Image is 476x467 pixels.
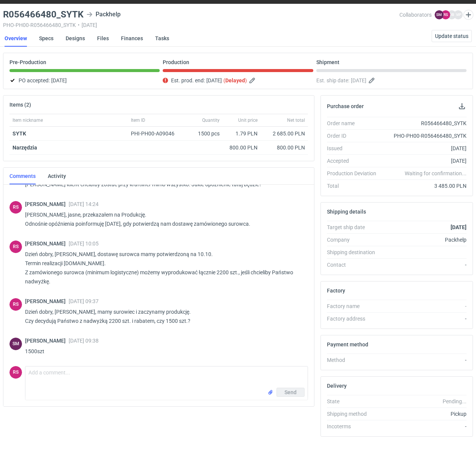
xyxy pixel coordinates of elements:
[131,117,145,123] span: Item ID
[69,201,99,207] span: [DATE] 14:24
[9,366,22,379] div: Rafał Stani
[383,182,467,190] div: 3 485.00 PLN
[383,157,467,165] div: [DATE]
[435,33,468,39] span: Update status
[51,76,67,85] span: [DATE]
[447,10,456,19] figcaption: JB
[327,261,383,269] div: Contact
[202,117,220,123] span: Quantity
[316,76,467,85] div: Est. ship date:
[454,10,463,19] figcaption: MP
[9,201,22,214] div: Rafał Stani
[383,261,467,269] div: -
[327,120,383,127] div: Order name
[3,22,399,28] div: PHO-PH00-R056466480_SYTK [DATE]
[78,22,80,28] span: •
[287,117,305,123] span: Net total
[97,30,109,47] a: Files
[25,298,69,304] span: [PERSON_NAME]
[276,388,305,397] button: Send
[383,132,467,140] div: PHO-PH00-R056466480_SYTK
[327,145,383,152] div: Issued
[327,209,366,215] h2: Shipping details
[9,298,22,311] figcaption: RS
[327,341,368,347] h2: Payment method
[327,103,364,109] h2: Purchase order
[25,338,69,344] span: [PERSON_NAME]
[25,250,302,286] p: Dzień dobry, [PERSON_NAME], dostawę surowca mamy potwierdzoną na 10.10. Termin realizacji [DOMAIN...
[86,10,121,19] div: Packhelp
[9,168,36,184] a: Comments
[9,298,22,311] div: Rafał Stani
[441,10,450,19] figcaption: RS
[383,120,467,127] div: R056466480_SYTK
[451,224,467,230] strong: [DATE]
[155,30,169,47] a: Tasks
[327,182,383,190] div: Total
[225,77,245,83] strong: Delayed
[66,30,85,47] a: Designs
[383,410,467,418] div: Pickup
[13,145,37,151] strong: Narzędzia
[327,157,383,165] div: Accepted
[383,423,467,430] div: -
[327,132,383,140] div: Order ID
[131,130,182,137] div: PHI-PH00-A09046
[327,302,383,310] div: Factory name
[9,241,22,253] div: Rafał Stani
[69,298,99,304] span: [DATE] 09:37
[9,102,31,108] h2: Items (2)
[9,338,22,350] figcaption: SM
[327,223,383,231] div: Target ship date
[383,302,467,310] div: -
[327,248,383,256] div: Shipping destination
[5,30,27,47] a: Overview
[383,356,467,364] div: -
[327,410,383,418] div: Shipping method
[9,338,22,350] div: Sebastian Markut
[9,76,160,85] div: PO accepted:
[25,307,302,325] p: Dzień dobry, [PERSON_NAME], mamy surowiec i zaczynamy produkcję. Czy decydują Państwo z nadwyżką ...
[248,76,258,85] button: Edit estimated production end date
[3,10,83,19] h3: R056466480_SYTK
[264,130,305,137] div: 2 685.00 PLN
[25,241,69,247] span: [PERSON_NAME]
[226,130,258,137] div: 1.79 PLN
[185,127,223,141] div: 1500 pcs
[69,338,99,344] span: [DATE] 09:38
[327,398,383,405] div: State
[226,144,258,151] div: 800.00 PLN
[316,59,339,65] p: Shipment
[327,423,383,430] div: Incoterms
[264,144,305,151] div: 800.00 PLN
[327,236,383,244] div: Company
[457,102,467,111] button: Download PO
[383,145,467,152] div: [DATE]
[163,59,189,65] p: Production
[48,168,66,184] a: Activity
[383,236,467,244] div: Packhelp
[13,131,26,137] a: SYTK
[383,315,467,322] div: -
[327,315,383,322] div: Factory address
[443,398,467,404] em: Pending...
[13,117,43,123] span: Item nickname
[463,10,473,20] button: Edit collaborators
[327,288,345,294] h2: Factory
[9,366,22,379] figcaption: RS
[163,76,313,85] div: Est. prod. end:
[238,117,258,123] span: Unit price
[25,347,302,356] p: 1500szt
[327,356,383,364] div: Method
[39,30,53,47] a: Specs
[25,201,69,207] span: [PERSON_NAME]
[432,30,472,42] button: Update status
[435,10,444,19] figcaption: SM
[399,12,432,18] span: Collaborators
[9,241,22,253] figcaption: RS
[9,59,46,65] p: Pre-Production
[206,76,222,85] span: [DATE]
[284,390,297,395] span: Send
[405,170,467,177] em: Waiting for confirmation...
